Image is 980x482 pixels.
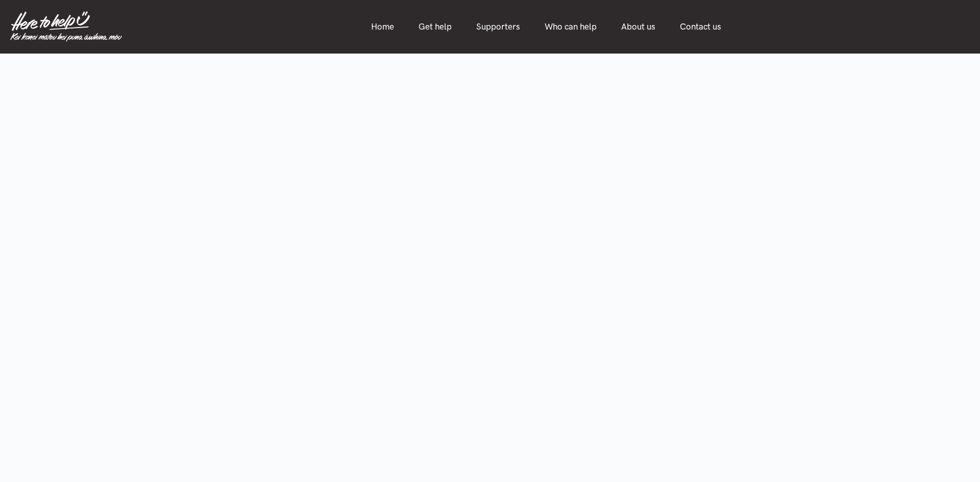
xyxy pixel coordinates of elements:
img: Home [10,11,122,42]
a: Get help [406,16,464,38]
a: Home [359,16,406,38]
a: Supporters [464,16,532,38]
a: Contact us [668,16,733,38]
a: Who can help [532,16,609,38]
a: About us [609,16,668,38]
